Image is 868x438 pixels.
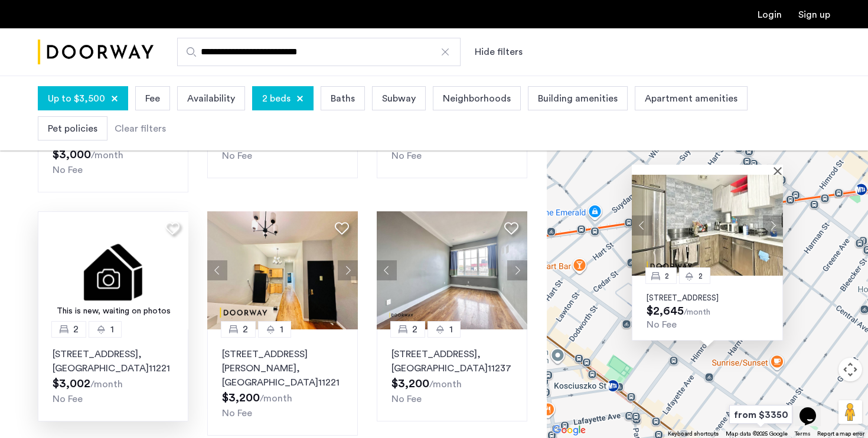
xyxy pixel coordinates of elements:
span: $3,002 [53,378,90,390]
span: No Fee [53,165,83,175]
span: 2 [243,322,248,336]
span: $3,200 [222,392,260,404]
span: No Fee [391,394,422,404]
div: This is new, waiting on photos [44,305,183,318]
img: Google [550,423,589,438]
a: Registration [798,10,830,19]
span: No Fee [53,394,83,404]
span: 1 [449,322,453,336]
span: Up to $3,500 [48,91,105,106]
span: $3,000 [53,149,91,161]
p: [STREET_ADDRESS][PERSON_NAME] 11221 [222,347,343,390]
button: Keyboard shortcuts [668,430,719,438]
button: Next apartment [507,260,527,280]
button: Drag Pegman onto the map to open Street View [838,400,862,424]
button: Show or hide filters [475,45,523,59]
input: Apartment Search [177,38,461,66]
span: Apartment amenities [645,91,738,106]
a: 21[STREET_ADDRESS], [GEOGRAPHIC_DATA]11237No Fee [377,329,527,421]
span: Map data ©2025 Google [726,431,788,437]
button: Previous apartment [207,260,227,280]
span: 1 [110,322,114,336]
button: Next apartment [338,260,358,280]
span: Neighborhoods [443,91,511,106]
div: Clear filters [115,122,166,136]
img: dc6efc1f-24ba-4395-9182-45437e21be9a_638924200695297365.jpeg [207,211,358,329]
a: 21[STREET_ADDRESS], [GEOGRAPHIC_DATA]11221No Fee [38,329,188,421]
span: Fee [145,91,160,106]
span: No Fee [391,151,422,161]
span: Building amenities [538,91,618,106]
span: 2 [665,272,669,280]
span: Pet policies [48,122,97,136]
span: 2 [73,322,79,336]
button: Previous apartment [632,215,652,236]
span: 2 beds [262,91,291,106]
a: Cazamio Logo [38,30,154,74]
sub: /month [684,308,710,316]
p: [STREET_ADDRESS] 11237 [391,347,513,375]
p: [STREET_ADDRESS] 11221 [53,347,174,375]
span: $3,200 [391,378,429,390]
span: No Fee [222,408,252,418]
span: 2 [699,272,703,280]
sub: /month [429,380,462,389]
a: Login [758,10,782,19]
span: No Fee [647,320,677,329]
img: logo [38,30,154,74]
a: This is new, waiting on photos [38,211,189,329]
a: 21[STREET_ADDRESS][PERSON_NAME], [GEOGRAPHIC_DATA]11221No Fee [207,329,358,436]
img: Apartment photo [632,175,783,276]
div: from $3350 [725,401,797,428]
button: Map camera controls [838,358,862,381]
span: 1 [280,322,283,336]
sub: /month [260,394,292,403]
a: Open this area in Google Maps (opens a new window) [550,423,589,438]
img: 3.gif [38,211,189,329]
iframe: chat widget [795,391,833,426]
button: Close [776,166,784,175]
span: Baths [331,91,355,106]
span: 2 [412,322,417,336]
a: Report a map error [817,430,864,438]
span: Availability [187,91,235,106]
a: Terms (opens in new tab) [795,430,810,438]
sub: /month [90,380,123,389]
span: $2,645 [647,305,684,317]
button: Previous apartment [377,260,397,280]
p: [STREET_ADDRESS] [647,293,768,303]
img: 2012_638604519984317313.jpeg [377,211,528,329]
sub: /month [91,151,123,160]
button: Next apartment [763,215,783,236]
span: Subway [382,91,416,106]
span: No Fee [222,151,252,161]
